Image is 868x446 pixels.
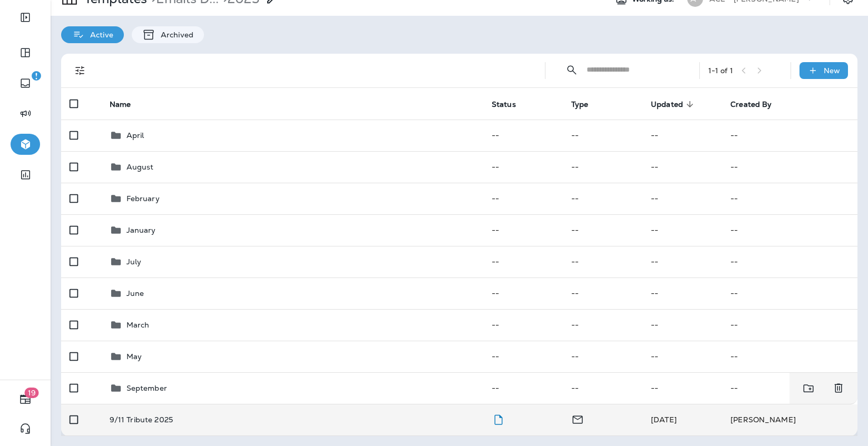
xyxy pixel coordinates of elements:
[483,246,563,277] td: --
[571,100,602,109] span: Type
[798,378,820,399] button: Move to folder
[642,372,722,404] td: --
[492,100,530,109] span: Status
[571,414,584,423] span: Email
[722,372,817,404] td: --
[492,414,505,423] span: Draft
[730,100,785,109] span: Created By
[110,100,131,109] span: Name
[642,183,722,214] td: --
[563,214,642,246] td: --
[563,120,642,151] td: --
[642,277,722,309] td: --
[126,321,150,329] p: March
[126,194,160,203] p: February
[563,372,642,404] td: --
[828,378,849,399] button: Delete
[563,277,642,309] td: --
[483,309,563,341] td: --
[155,31,193,39] p: Archived
[483,372,563,404] td: --
[571,100,589,109] span: Type
[126,384,167,392] p: September
[25,388,39,398] span: 19
[11,389,40,410] button: 19
[651,415,677,424] span: Julia Hauswirth
[70,60,91,81] button: Filters
[730,100,772,109] span: Created By
[722,404,857,435] td: [PERSON_NAME]
[722,246,857,277] td: --
[722,277,857,309] td: --
[483,120,563,151] td: --
[722,341,857,372] td: --
[642,151,722,183] td: --
[483,151,563,183] td: --
[651,100,697,109] span: Updated
[708,66,733,75] div: 1 - 1 of 1
[563,246,642,277] td: --
[110,415,173,424] p: 9/11 Tribute 2025
[642,120,722,151] td: --
[722,151,857,183] td: --
[722,183,857,214] td: --
[563,151,642,183] td: --
[126,163,154,171] p: August
[642,214,722,246] td: --
[126,257,142,266] p: July
[85,31,113,39] p: Active
[563,183,642,214] td: --
[642,341,722,372] td: --
[722,214,857,246] td: --
[483,214,563,246] td: --
[110,100,145,109] span: Name
[126,226,156,234] p: January
[483,341,563,372] td: --
[722,309,857,341] td: --
[563,341,642,372] td: --
[126,289,144,298] p: June
[126,131,144,140] p: April
[651,100,683,109] span: Updated
[824,66,840,75] p: New
[483,183,563,214] td: --
[561,60,582,81] button: Collapse Search
[11,7,40,28] button: Expand Sidebar
[126,352,142,361] p: May
[563,309,642,341] td: --
[492,100,516,109] span: Status
[642,246,722,277] td: --
[722,120,857,151] td: --
[483,277,563,309] td: --
[642,309,722,341] td: --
